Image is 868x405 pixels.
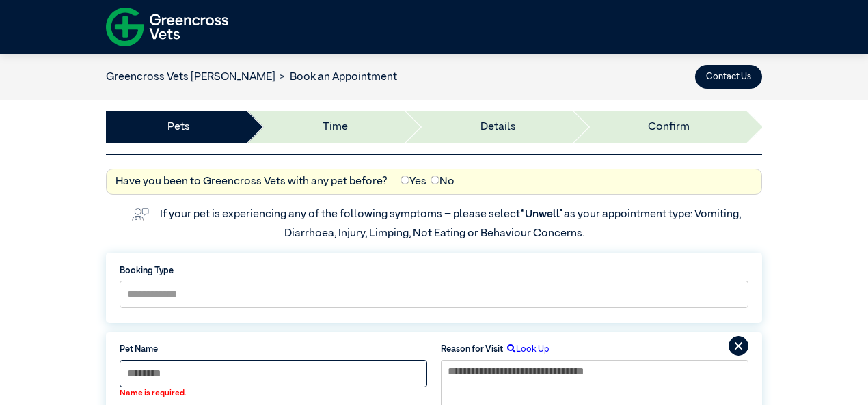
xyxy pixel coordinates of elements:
[127,204,153,225] img: vet
[106,72,275,83] a: Greencross Vets [PERSON_NAME]
[431,176,439,184] input: No
[431,173,455,190] label: No
[120,387,427,400] label: Name is required.
[401,176,409,184] input: Yes
[503,343,550,356] label: Look Up
[116,173,388,190] label: Have you been to Greencross Vets with any pet before?
[441,343,503,356] label: Reason for Visit
[106,3,228,51] img: f-logo
[160,209,743,239] label: If your pet is experiencing any of the following symptoms – please select as your appointment typ...
[120,343,427,356] label: Pet Name
[120,264,748,277] label: Booking Type
[106,69,397,85] nav: breadcrumb
[520,209,564,220] span: “Unwell”
[401,173,426,190] label: Yes
[695,65,762,89] button: Contact Us
[167,119,190,135] a: Pets
[275,69,397,85] li: Book an Appointment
